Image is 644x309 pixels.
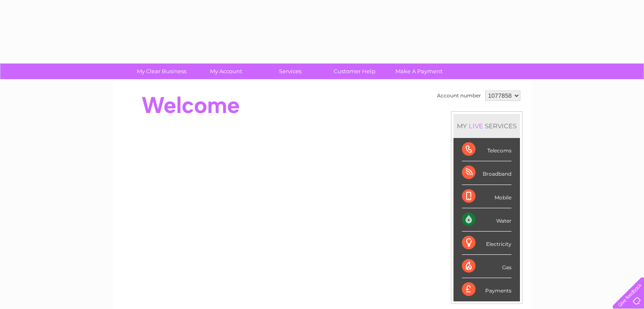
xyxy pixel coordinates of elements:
[435,88,483,103] td: Account number
[462,255,511,278] div: Gas
[127,63,196,79] a: My Clear Business
[255,63,325,79] a: Services
[453,114,520,138] div: MY SERVICES
[462,185,511,208] div: Mobile
[462,138,511,161] div: Telecoms
[462,208,511,232] div: Water
[384,63,454,79] a: Make A Payment
[320,63,390,79] a: Customer Help
[462,161,511,185] div: Broadband
[462,232,511,255] div: Electricity
[467,122,485,130] div: LIVE
[462,278,511,301] div: Payments
[191,63,261,79] a: My Account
